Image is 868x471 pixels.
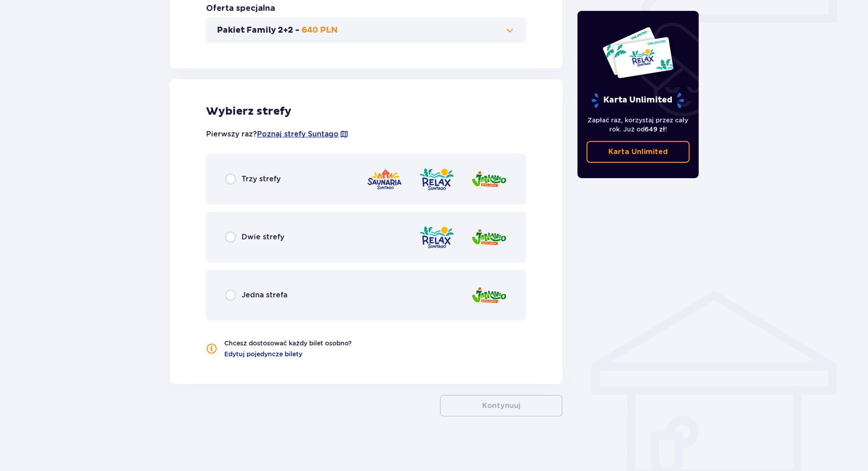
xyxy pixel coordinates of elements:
p: Karta Unlimited [591,92,685,108]
button: Kontynuuj [440,395,562,417]
a: Edytuj pojedyncze bilety [224,350,302,359]
p: Jedna strefa [242,290,287,300]
button: Pakiet Family 2+2 -640 PLN [217,25,515,36]
a: Karta Unlimited [587,141,690,163]
img: zone logo [471,166,507,192]
p: Chcesz dostosować każdy bilet osobno? [224,339,352,348]
p: Dwie strefy [242,232,284,242]
span: 649 zł [645,126,665,133]
p: 640 PLN [301,25,338,36]
img: zone logo [471,282,507,308]
img: zone logo [366,166,403,192]
p: Karta Unlimited [608,147,668,157]
p: Pakiet Family 2+2 - [217,25,300,36]
img: zone logo [471,224,507,250]
p: Trzy strefy [242,174,281,184]
a: Poznaj strefy Suntago [257,129,339,139]
p: Zapłać raz, korzystaj przez cały rok. Już od ! [587,116,690,134]
p: Pierwszy raz? [206,129,349,139]
img: zone logo [419,166,455,192]
p: Oferta specjalna [206,3,275,14]
img: zone logo [419,224,455,250]
p: Kontynuuj [482,401,520,411]
p: Wybierz strefy [206,105,526,118]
